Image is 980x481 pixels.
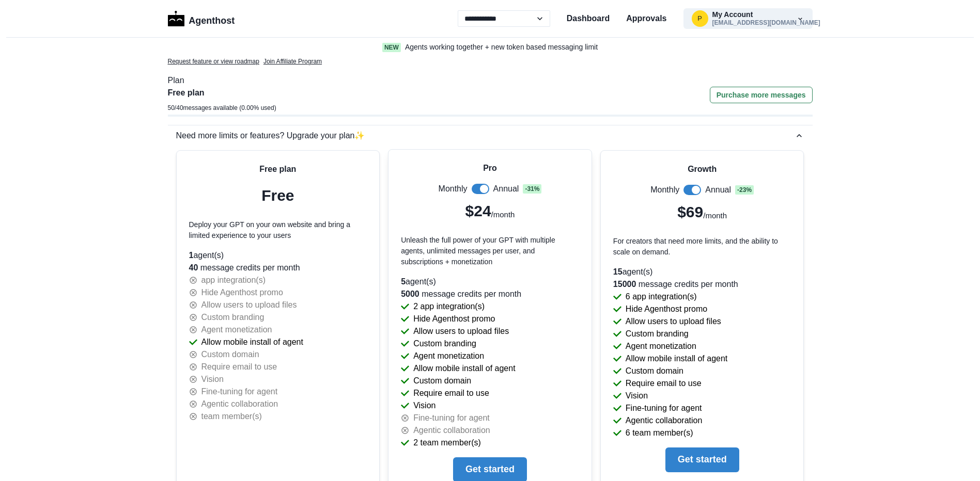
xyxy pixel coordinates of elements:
[413,338,476,350] p: Custom branding
[168,103,276,113] p: 50 / 40 messages available ( 0.00 % used)
[613,236,791,258] p: For creators that need more limits, and the ability to scale on demand.
[613,280,636,288] span: 15000
[626,12,666,25] a: Approvals
[626,340,696,352] p: Agent monetization
[413,325,509,338] p: Allow users to upload files
[413,424,490,437] p: Agentic collaboration
[189,263,198,272] span: 40
[665,447,739,472] button: Get started
[413,437,481,449] p: 2 team member(s)
[703,210,727,222] p: /month
[483,162,497,174] p: Pro
[168,10,235,28] a: LogoAgenthost
[413,375,471,387] p: Custom domain
[201,274,266,286] p: app integration(s)
[201,373,224,386] p: Vision
[626,427,693,439] p: 6 team member(s)
[401,290,419,298] span: 5000
[465,199,491,222] p: $24
[626,390,648,402] p: Vision
[735,185,754,195] span: - 23 %
[413,387,489,399] p: Require email to use
[613,267,623,276] span: 15
[168,11,185,26] img: Logo
[705,184,731,196] p: Annual
[413,300,485,313] p: 2 app integration(s)
[650,184,679,196] p: Monthly
[189,249,367,262] p: agent(s)
[189,262,367,274] p: message credits per month
[401,235,579,267] p: Unleash the full power of your GPT with multiple agents, unlimited messages per user, and subscri...
[626,414,703,427] p: Agentic collaboration
[626,352,727,365] p: Allow mobile install of agent
[413,399,435,412] p: Vision
[201,336,303,348] p: Allow mobile install of agent
[401,276,579,288] p: agent(s)
[683,8,813,29] button: pabg91@gmail.comMy Account[EMAIL_ADDRESS][DOMAIN_NAME]
[413,362,515,375] p: Allow mobile install of agent
[401,288,579,300] p: message credits per month
[491,209,515,221] p: /month
[382,43,401,52] span: New
[189,251,194,260] span: 1
[523,184,541,194] span: - 31 %
[439,183,468,195] p: Monthly
[493,183,519,195] p: Annual
[710,87,813,103] button: Purchase more messages
[189,10,235,28] p: Agenthost
[168,125,813,146] button: Need more limits or features? Upgrade your plan✨
[201,348,259,361] p: Custom domain
[201,324,272,336] p: Agent monetization
[677,200,703,223] p: $69
[201,311,265,324] p: Custom branding
[626,303,707,315] p: Hide Agenthost promo
[201,410,262,423] p: team member(s)
[201,398,278,410] p: Agentic collaboration
[613,278,791,291] p: message credits per month
[259,163,296,175] p: Free plan
[413,350,484,362] p: Agent monetization
[168,74,813,87] p: Plan
[688,163,717,175] p: Growth
[626,328,689,340] p: Custom branding
[626,402,702,414] p: Fine-tuning for agent
[613,266,791,278] p: agent(s)
[413,412,490,424] p: Fine-tuning for agent
[176,130,794,142] div: Need more limits or features? Upgrade your plan ✨
[413,313,495,325] p: Hide Agenthost promo
[710,87,813,115] a: Purchase more messages
[405,42,598,53] p: Agents working together + new token based messaging limit
[626,365,683,377] p: Custom domain
[201,361,277,373] p: Require email to use
[168,87,276,99] p: Free plan
[626,377,702,390] p: Require email to use
[567,12,610,25] a: Dashboard
[361,42,620,53] a: NewAgents working together + new token based messaging limit
[201,386,278,398] p: Fine-tuning for agent
[263,57,322,66] a: Join Affiliate Program
[201,286,283,299] p: Hide Agenthost promo
[401,277,406,286] span: 5
[261,184,294,207] p: Free
[168,57,259,66] a: Request feature or view roadmap
[189,219,367,241] p: Deploy your GPT on your own website and bring a limited experience to your users
[626,291,697,303] p: 6 app integration(s)
[201,299,297,311] p: Allow users to upload files
[626,315,721,328] p: Allow users to upload files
